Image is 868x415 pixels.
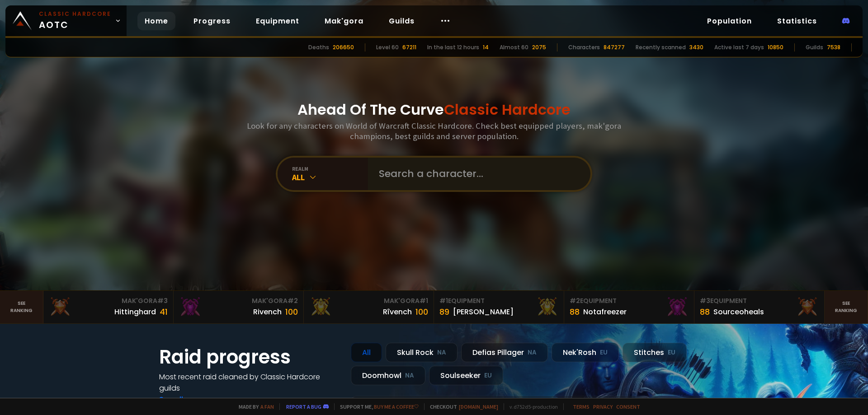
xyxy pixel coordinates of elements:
a: #1Equipment89[PERSON_NAME] [434,291,564,323]
small: NA [437,348,446,357]
div: Equipment [570,296,689,306]
span: # 3 [157,296,168,305]
span: # 1 [439,296,448,305]
h3: Look for any characters on World of Warcraft Classic Hardcore. Check best equipped players, mak'g... [243,121,625,141]
div: Notafreezer [583,306,627,317]
a: Classic HardcoreAOTC [5,5,127,36]
div: 14 [483,43,489,51]
div: Almost 60 [500,43,528,51]
span: Checkout [424,403,498,410]
div: Hittinghard [114,306,156,317]
div: 2075 [532,43,546,51]
div: All [292,172,368,182]
a: Consent [616,403,640,410]
input: Search a character... [373,158,580,190]
div: [PERSON_NAME] [453,306,514,317]
small: EU [600,348,608,357]
div: Equipment [700,296,819,306]
div: All [351,343,382,362]
div: In the last 12 hours [427,43,479,51]
a: See all progress [159,394,218,405]
span: Made by [233,403,274,410]
h1: Ahead Of The Curve [297,99,571,121]
div: Level 60 [376,43,399,51]
div: 89 [439,306,449,318]
a: #2Equipment88Notafreezer [564,291,694,323]
a: Home [137,12,175,30]
div: Soulseeker [429,366,503,385]
a: Equipment [249,12,307,30]
div: Sourceoheals [713,306,764,317]
div: 41 [160,306,168,318]
a: [DOMAIN_NAME] [459,403,498,410]
div: 847277 [604,43,625,51]
div: 100 [285,306,298,318]
a: a fan [260,403,274,410]
span: AOTC [39,10,111,32]
div: Stitches [623,343,687,362]
div: 88 [570,306,580,318]
span: # 3 [700,296,710,305]
small: EU [668,348,675,357]
a: Privacy [593,403,613,410]
div: Defias Pillager [461,343,548,362]
a: Mak'Gora#1Rîvench100 [304,291,434,323]
div: Active last 7 days [714,43,764,51]
small: NA [405,371,414,380]
div: Recently scanned [636,43,686,51]
div: realm [292,165,368,172]
small: EU [484,371,492,380]
div: Deaths [308,43,329,51]
span: # 2 [570,296,580,305]
div: Guilds [806,43,823,51]
span: Classic Hardcore [444,99,571,120]
div: 88 [700,306,710,318]
div: Doomhowl [351,366,425,385]
div: Rîvench [383,306,412,317]
div: 3430 [689,43,703,51]
div: Equipment [439,296,558,306]
a: Guilds [382,12,422,30]
a: Terms [573,403,590,410]
a: Population [700,12,759,30]
div: Mak'Gora [179,296,298,306]
span: Support me, [334,403,419,410]
a: Mak'Gora#2Rivench100 [174,291,304,323]
a: Seeranking [825,291,868,323]
a: Statistics [770,12,824,30]
div: Nek'Rosh [552,343,619,362]
a: Mak'gora [317,12,371,30]
a: Mak'Gora#3Hittinghard41 [43,291,174,323]
div: Mak'Gora [309,296,428,306]
div: Rivench [253,306,282,317]
div: 7538 [827,43,840,51]
small: Classic Hardcore [39,10,111,18]
h1: Raid progress [159,343,340,371]
a: Buy me a coffee [374,403,419,410]
div: 67211 [402,43,416,51]
small: NA [528,348,537,357]
h4: Most recent raid cleaned by Classic Hardcore guilds [159,371,340,394]
div: 10850 [768,43,783,51]
span: # 1 [420,296,428,305]
a: Report a bug [286,403,321,410]
div: 100 [415,306,428,318]
a: #3Equipment88Sourceoheals [694,291,825,323]
span: v. d752d5 - production [504,403,558,410]
div: Mak'Gora [49,296,168,306]
span: # 2 [288,296,298,305]
div: 206650 [333,43,354,51]
a: Progress [186,12,238,30]
div: Skull Rock [386,343,458,362]
div: Characters [568,43,600,51]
